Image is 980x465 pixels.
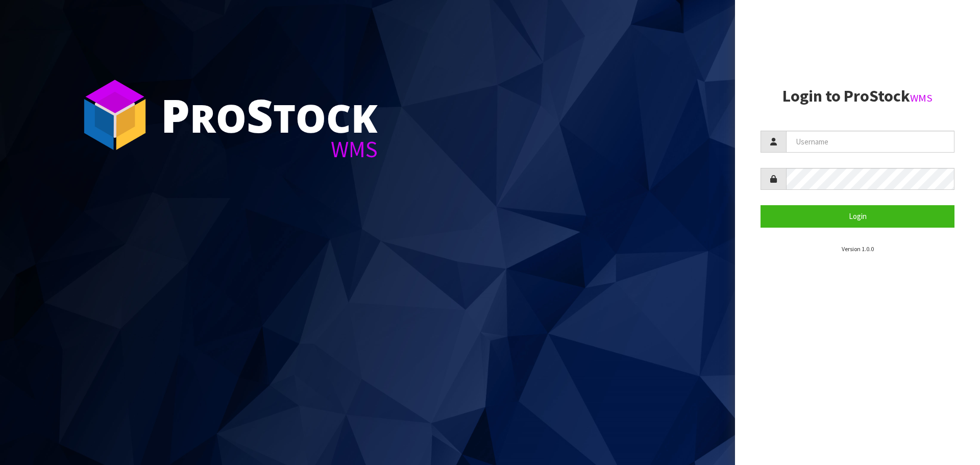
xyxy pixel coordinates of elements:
[786,131,954,153] input: Username
[761,205,954,227] button: Login
[77,77,153,153] img: ProStock Cube
[910,91,933,105] small: WMS
[161,92,378,138] div: ro tock
[761,87,954,105] h2: Login to ProStock
[247,84,273,146] span: S
[842,245,874,253] small: Version 1.0.0
[161,138,378,161] div: WMS
[161,84,190,146] span: P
